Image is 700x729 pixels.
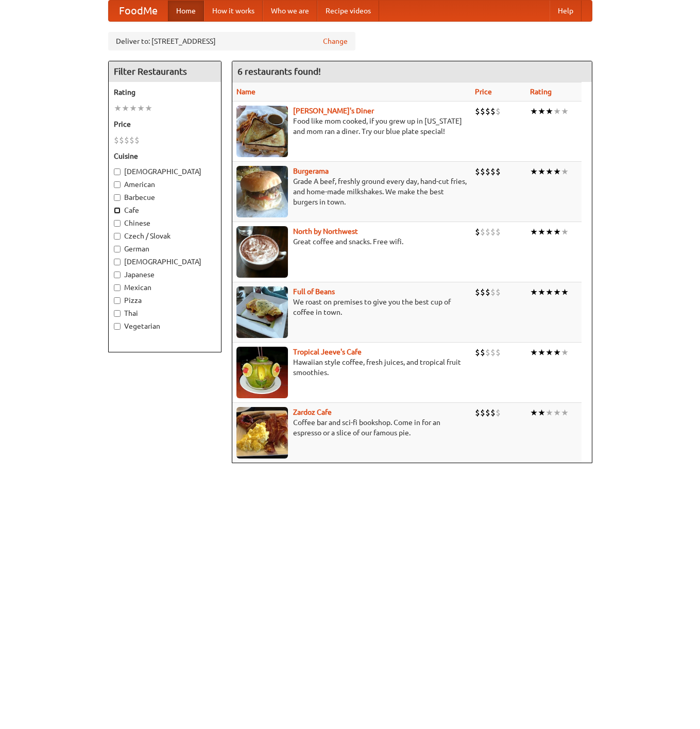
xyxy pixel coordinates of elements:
[236,417,467,438] p: Coffee bar and sci-fi bookshop. Come in for an espresso or a slice of our famous pie.
[561,347,569,358] li: ★
[530,166,538,177] li: ★
[485,166,490,177] li: $
[485,347,490,358] li: $
[236,106,288,157] img: sallys.jpg
[550,1,582,21] a: Help
[538,226,545,238] li: ★
[119,134,124,146] li: $
[114,310,121,317] input: Thai
[114,246,121,252] input: German
[114,257,216,267] label: [DEMOGRAPHIC_DATA]
[108,32,355,50] div: Deliver to: [STREET_ADDRESS]
[236,407,288,459] img: zardoz.jpg
[293,348,362,356] a: Tropical Jeeve's Cafe
[236,286,288,338] img: beans.jpg
[168,1,204,21] a: Home
[114,295,216,306] label: Pizza
[114,205,216,215] label: Cafe
[561,166,569,177] li: ★
[496,407,501,418] li: $
[236,116,467,137] p: Food like mom cooked, if you grew up in [US_STATE] and mom ran a diner. Try our blue plate special!
[114,194,121,201] input: Barbecue
[114,220,121,227] input: Chinese
[496,166,501,177] li: $
[236,236,467,247] p: Great coffee and snacks. Free wifi.
[237,66,321,76] ng-pluralize: 6 restaurants found!
[204,1,263,21] a: How it works
[561,106,569,117] li: ★
[496,347,501,358] li: $
[538,106,545,117] li: ★
[114,218,216,228] label: Chinese
[553,286,561,298] li: ★
[323,36,348,46] a: Change
[293,227,358,235] b: North by Northwest
[475,166,480,177] li: $
[236,88,255,96] a: Name
[561,286,569,298] li: ★
[530,226,538,238] li: ★
[480,407,485,418] li: $
[480,106,485,117] li: $
[129,134,134,146] li: $
[538,286,545,298] li: ★
[545,286,553,298] li: ★
[538,166,545,177] li: ★
[553,166,561,177] li: ★
[263,1,317,21] a: Who we are
[137,103,145,114] li: ★
[124,134,129,146] li: $
[490,407,496,418] li: $
[236,347,288,398] img: jeeves.jpg
[114,166,216,177] label: [DEMOGRAPHIC_DATA]
[480,286,485,298] li: $
[538,407,545,418] li: ★
[490,347,496,358] li: $
[475,407,480,418] li: $
[114,168,121,175] input: [DEMOGRAPHIC_DATA]
[553,226,561,238] li: ★
[496,226,501,238] li: $
[114,323,121,330] input: Vegetarian
[114,244,216,254] label: German
[114,134,119,146] li: $
[475,88,492,96] a: Price
[485,106,490,117] li: $
[480,166,485,177] li: $
[114,297,121,304] input: Pizza
[485,286,490,298] li: $
[490,166,496,177] li: $
[114,103,122,114] li: ★
[236,176,467,207] p: Grade A beef, freshly ground every day, hand-cut fries, and home-made milkshakes. We make the bes...
[475,226,480,238] li: $
[114,321,216,331] label: Vegetarian
[122,103,129,114] li: ★
[114,308,216,318] label: Thai
[480,226,485,238] li: $
[114,87,216,97] h5: Rating
[236,297,467,317] p: We roast on premises to give you the best cup of coffee in town.
[293,167,329,175] a: Burgerama
[114,233,121,240] input: Czech / Slovak
[114,119,216,129] h5: Price
[545,226,553,238] li: ★
[553,106,561,117] li: ★
[490,286,496,298] li: $
[490,226,496,238] li: $
[553,347,561,358] li: ★
[114,179,216,190] label: American
[475,347,480,358] li: $
[114,269,216,280] label: Japanese
[530,347,538,358] li: ★
[129,103,137,114] li: ★
[480,347,485,358] li: $
[530,88,552,96] a: Rating
[114,284,121,291] input: Mexican
[293,287,335,296] a: Full of Beans
[293,107,374,115] a: [PERSON_NAME]'s Diner
[485,226,490,238] li: $
[114,282,216,293] label: Mexican
[236,357,467,378] p: Hawaiian style coffee, fresh juices, and tropical fruit smoothies.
